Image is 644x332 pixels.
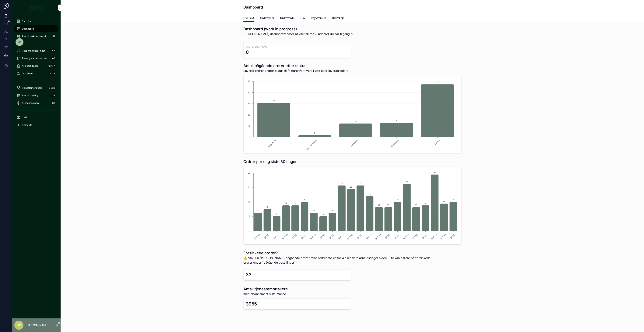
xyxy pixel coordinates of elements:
p: [PERSON_NAME] [26,323,48,327]
text: 26 [406,180,408,182]
text: 31 [434,171,436,174]
text: 25 [340,182,343,184]
tspan: 0 [249,135,250,138]
h1: Dashboard [243,5,263,10]
span: Planlagte arbeidsordrer [22,57,47,60]
text: 16 [452,198,454,201]
text: [DATE] [328,233,335,240]
text: 13 [387,204,389,206]
text: 19 [396,119,397,122]
text: [DATE] [430,233,437,240]
a: Ordrelinjer23 218 [14,70,58,77]
tspan: 15 [248,124,250,127]
span: Dashboard [22,27,34,30]
text: 2 [314,132,315,134]
div: 23 218 [47,71,56,76]
text: [DATE] [272,233,279,240]
a: Sjekkliste [14,122,58,128]
tspan: 75 [248,80,250,83]
div: 3955 [246,301,257,307]
tspan: 45 [248,102,250,105]
text: 16 [396,198,398,201]
span: CMP [22,116,27,119]
text: 10 [313,209,315,212]
text: [DATE] [449,233,456,240]
a: Ordrelinjer [332,15,345,22]
text: [DATE] [393,233,400,240]
span: Ordretyper [260,16,274,20]
div: scrollable content [12,15,61,133]
text: [DATE] [337,233,344,240]
text: 23 [350,186,352,188]
text: [DATE] [263,233,270,240]
text: Registrert [268,139,276,148]
text: [DATE] [375,233,381,240]
a: SLA [300,15,305,22]
a: Produktkatalog139 [14,92,58,99]
a: Tilgangsbrukere33 [14,100,58,106]
a: Røykvarsler [311,15,326,22]
span: med abonnement siste måned [243,292,288,296]
text: 46 [273,99,275,102]
span: Oversikt [243,16,254,20]
div: chart [246,78,459,150]
text: 8 [322,213,324,215]
text: 16 [304,198,305,201]
text: [DATE] [403,233,409,240]
text: 25 [359,182,361,184]
a: Startside [14,18,58,25]
text: 14 [424,202,426,204]
span: Startside [22,20,32,23]
text: 19 [369,193,371,195]
text: [DATE] [300,233,307,240]
text: 14 [285,202,287,204]
text: 10 [331,209,333,212]
text: 12 [266,206,268,208]
tspan: 32 [248,171,250,174]
text: [DATE] [291,233,298,240]
div: 0 [246,49,249,55]
text: Levert [434,139,440,145]
h1: Antall tjenestemottakere [243,286,288,292]
tspan: 16 [248,200,250,203]
text: Ikke akseptert [306,139,317,151]
span: Sjekkliste [22,124,32,127]
text: [DATE] [309,233,316,240]
text: 13 [378,204,380,206]
text: Akseptert [349,139,358,148]
a: Tjenestemottakere5 839 [14,85,58,91]
span: Tilgangsbrukere [22,102,40,105]
div: 33 [51,101,56,105]
div: 13 147 [47,64,56,68]
text: [DATE] [384,233,391,240]
h1: Antall pågående ordrer etter status [243,63,348,68]
text: 13 [415,204,417,206]
a: Pågående bestillinger167 [14,47,58,54]
h1: Forsinkede ordrer? [243,250,433,256]
h1: Dashboard (work in progress) [243,26,353,32]
div: 5 839 [48,86,56,90]
div: 66 [51,56,56,61]
text: [DATE] [440,233,446,240]
div: 41 [51,34,56,39]
text: [DATE] [319,233,326,240]
a: Planlagte arbeidsordrer66 [14,55,58,62]
a: Ordretyper [260,15,274,22]
tspan: 8 [249,215,250,218]
text: [DATE] [365,233,372,240]
span: Tjenestemottakere [22,86,42,89]
text: 14 [294,202,296,204]
a: CMP [14,114,58,121]
span: Produktkatalog [22,94,38,97]
text: [DATE] [347,233,354,240]
text: 18 [355,120,357,122]
h1: Ordrer per dag siste 30 dager [243,159,297,164]
img: App logo [29,5,44,11]
text: Kansellert [390,139,399,148]
span: Ordrelinjer [22,72,33,75]
div: 167 [50,49,56,53]
span: Produktpakker oversikt [22,35,47,38]
text: 10 [257,209,259,212]
text: [DATE] [282,233,288,240]
p: ⚠️ VIKTIG: [PERSON_NAME] pågående ordrer hvor ordredato er for 4 eller flere arbeidsdager siden: ... [243,256,433,265]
